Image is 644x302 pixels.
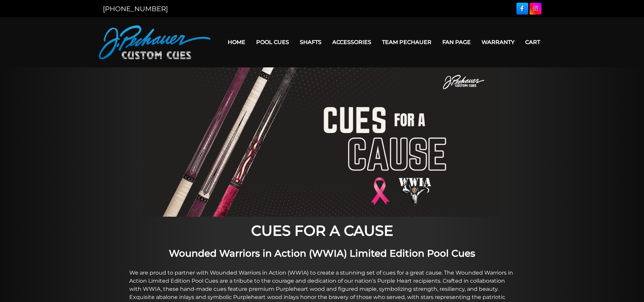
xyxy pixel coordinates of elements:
[294,34,327,51] a: Shafts
[251,222,393,239] strong: CUES FOR A CAUSE
[327,34,377,51] a: Accessories
[169,247,475,259] strong: Wounded Warriors in Action (WWIA) Limited Edition Pool Cues
[103,5,168,13] a: [PHONE_NUMBER]
[437,34,476,51] a: Fan Page
[99,25,210,59] img: Pechauer Custom Cues
[476,34,520,51] a: Warranty
[377,34,437,51] a: Team Pechauer
[222,34,251,51] a: Home
[520,34,546,51] a: Cart
[251,34,294,51] a: Pool Cues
